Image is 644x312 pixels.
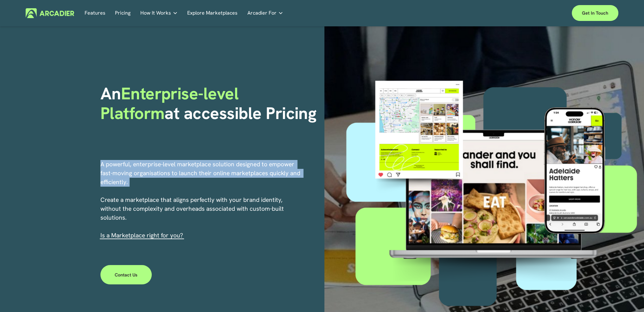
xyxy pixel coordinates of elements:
[572,5,618,21] a: Get in touch
[102,231,183,239] a: s a Marketplace right for you?
[247,9,277,17] span: Arcadier For
[100,83,243,124] span: Enterprise-level Platform
[612,282,644,312] iframe: Chat Widget
[187,8,238,18] a: Explore Marketplaces
[115,8,131,18] a: Pricing
[100,84,320,123] h1: An at accessible Pricing
[85,8,105,18] a: Features
[100,265,152,284] a: Contact Us
[140,9,171,17] span: How It Works
[100,231,183,239] span: I
[247,8,283,18] a: folder dropdown
[26,8,74,18] img: Arcadier
[100,160,301,240] p: A powerful, enterprise-level marketplace solution designed to empower fast-moving organisations t...
[140,8,178,18] a: folder dropdown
